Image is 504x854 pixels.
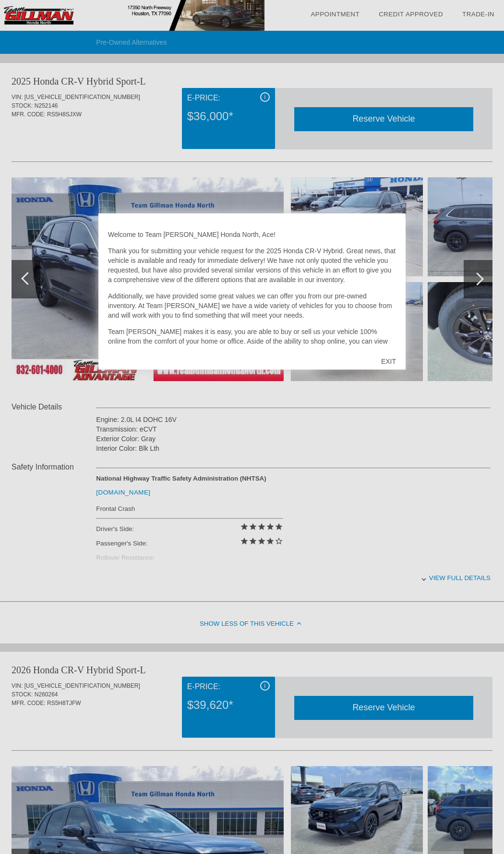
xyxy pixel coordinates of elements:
a: Credit Approved [379,11,443,18]
p: Additionally, we have provided some great values we can offer you from our pre-owned inventory. A... [108,291,396,320]
p: Team [PERSON_NAME] makes it is easy, you are able to buy or sell us your vehicle 100% online from... [108,327,396,375]
p: Welcome to Team [PERSON_NAME] Honda North, Ace! [108,230,396,239]
a: Appointment [311,11,360,18]
div: EXIT [372,347,406,376]
a: Trade-In [462,11,494,18]
p: Thank you for submitting your vehicle request for the 2025 Honda CR-V Hybrid. Great news, that ve... [108,246,396,285]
